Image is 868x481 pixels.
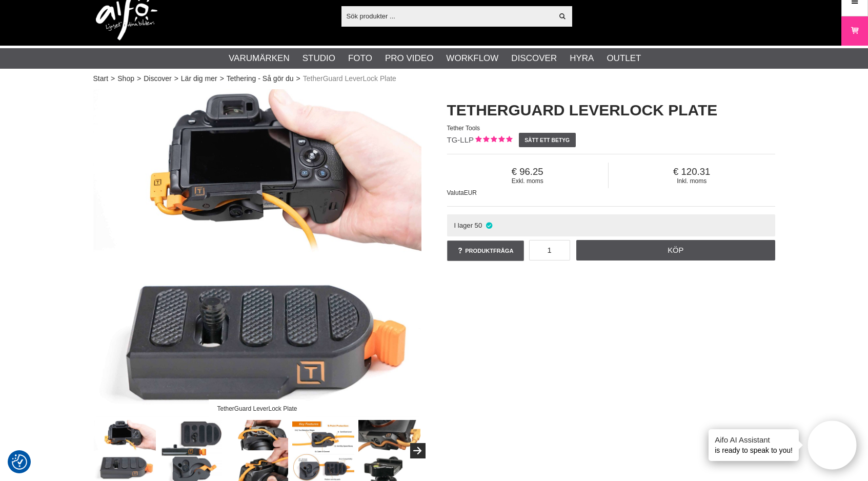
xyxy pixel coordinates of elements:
[454,222,473,229] span: I lager
[447,125,480,132] span: Tether Tools
[447,240,524,261] a: Produktfråga
[117,73,134,84] a: Shop
[475,222,482,229] span: 50
[570,52,594,65] a: Hyra
[181,73,217,84] a: Lär dig mer
[607,52,641,65] a: Outlet
[410,443,426,458] button: Next
[474,135,512,146] div: Kundbetyg: 5.00
[144,73,171,84] a: Discover
[111,73,115,84] span: >
[485,222,493,229] i: I lager
[174,73,178,84] span: >
[715,434,793,445] h4: Aifo AI Assistant
[385,52,433,65] a: Pro Video
[227,73,294,84] a: Tethering - Så gör du
[341,8,553,24] input: Sök produkter ...
[464,189,477,196] span: EUR
[220,73,224,84] span: >
[302,52,335,65] a: Studio
[447,189,464,196] span: Valuta
[709,429,799,461] div: is ready to speak to you!
[348,52,372,65] a: Foto
[229,52,290,65] a: Varumärken
[609,166,775,177] span: 120.31
[609,177,775,185] span: Inkl. moms
[137,73,141,84] span: >
[519,133,576,147] a: Sätt ett betyg
[447,135,474,144] span: TG-LLP
[296,73,300,84] span: >
[303,73,396,84] span: TetherGuard LeverLock Plate
[209,399,306,417] div: TetherGuard LeverLock Plate
[93,73,109,84] a: Start
[446,52,498,65] a: Workflow
[511,52,557,65] a: Discover
[447,166,608,177] span: 96.25
[93,89,421,417] img: TetherGuard LeverLock Plate
[447,99,775,121] h1: TetherGuard LeverLock Plate
[12,454,27,470] img: Revisit consent button
[12,453,27,471] button: Samtyckesinställningar
[447,177,608,185] span: Exkl. moms
[576,240,775,260] a: Köp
